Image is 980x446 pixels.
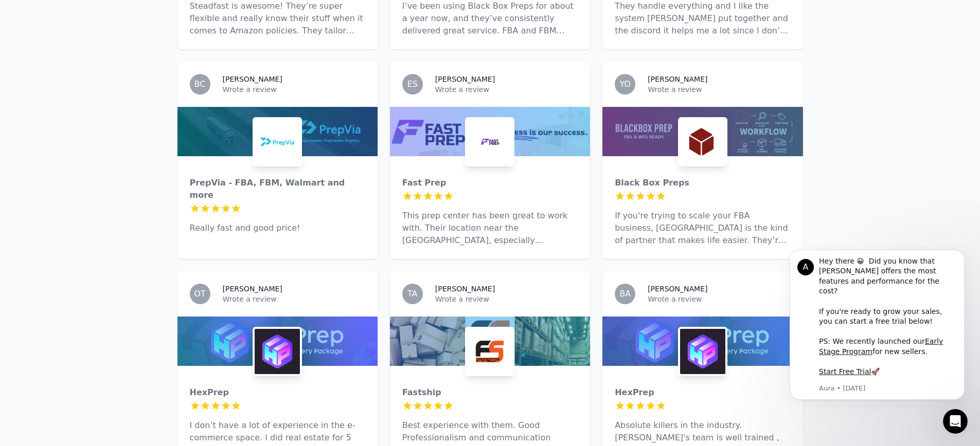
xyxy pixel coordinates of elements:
div: Black Box Preps [615,177,790,189]
span: ES [407,80,418,88]
a: YO[PERSON_NAME]Wrote a reviewBlack Box PrepsBlack Box PrepsIf you're trying to scale your FBA bus... [602,62,803,259]
h3: [PERSON_NAME] [648,74,707,84]
p: Best experience with them. Good Professionalism and communication [402,419,578,444]
p: Wrote a review [648,84,790,95]
span: TA [407,290,417,298]
p: Wrote a review [435,294,578,304]
img: Fastship [467,329,512,374]
p: This prep center has been great to work with. Their location near the [GEOGRAPHIC_DATA], especial... [402,210,578,247]
div: HexPrep [615,386,790,399]
span: YO [619,80,631,88]
h3: [PERSON_NAME] [648,284,707,294]
p: Wrote a review [223,294,365,304]
h3: [PERSON_NAME] [435,284,495,294]
span: OT [194,290,205,298]
p: Wrote a review [223,84,365,95]
h3: [PERSON_NAME] [223,74,282,84]
img: HexPrep [255,329,300,374]
a: BC[PERSON_NAME]Wrote a reviewPrepVia - FBA, FBM, Walmart and morePrepVia - FBA, FBM, Walmart and ... [177,62,378,259]
img: Black Box Preps [680,119,725,164]
img: HexPrep [680,329,725,374]
span: BA [619,290,631,298]
img: Fast Prep [467,119,512,164]
img: PrepVia - FBA, FBM, Walmart and more [255,119,300,164]
h3: [PERSON_NAME] [223,284,282,294]
div: HexPrep [190,386,365,399]
p: If you're trying to scale your FBA business, [GEOGRAPHIC_DATA] is the kind of partner that makes ... [615,210,790,247]
p: Wrote a review [648,294,790,304]
div: Fast Prep [402,177,578,189]
p: Really fast and good price! [190,222,365,234]
a: ES[PERSON_NAME]Wrote a reviewFast PrepFast PrepThis prep center has been great to work with. Thei... [390,62,590,259]
p: Wrote a review [435,84,578,95]
div: Fastship [402,386,578,399]
iframe: Intercom notifications message [774,247,980,439]
div: PrepVia - FBA, FBM, Walmart and more [190,177,365,201]
span: BC [194,80,206,88]
h3: [PERSON_NAME] [435,74,495,84]
iframe: Intercom live chat [943,409,968,434]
